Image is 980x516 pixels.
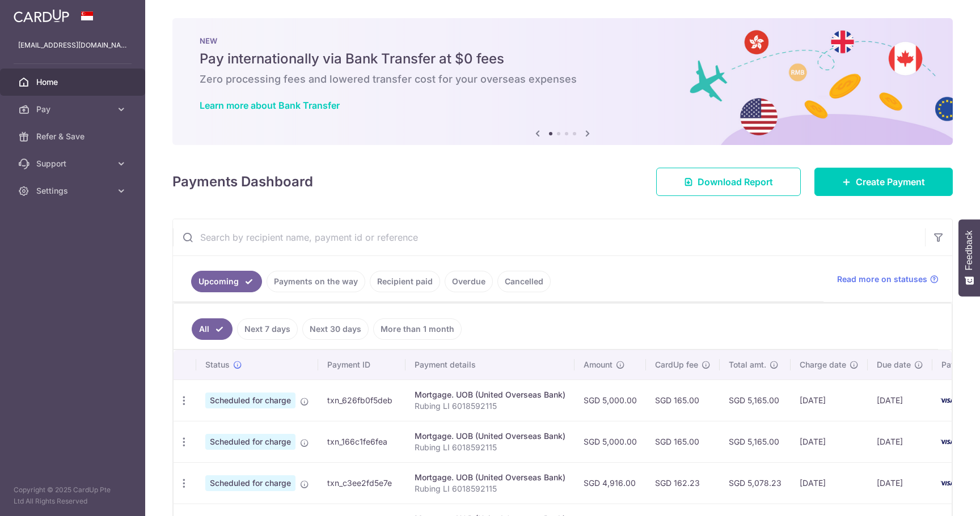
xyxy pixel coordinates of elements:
[646,462,720,504] td: SGD 162.23
[868,379,932,421] td: [DATE]
[205,393,295,408] span: Scheduled for charge
[302,318,369,340] a: Next 30 days
[237,318,298,340] a: Next 7 days
[497,271,551,292] a: Cancelled
[172,18,953,145] img: Bank transfer banner
[405,350,575,379] th: Payment details
[36,185,111,197] span: Settings
[720,379,791,421] td: SGD 5,165.00
[318,421,405,462] td: txn_166c1fe6fea
[205,434,295,450] span: Scheduled for charge
[415,442,565,453] p: Rubing LI 6018592115
[370,271,440,292] a: Recipient paid
[415,430,565,442] div: Mortgage. UOB (United Overseas Bank)
[575,462,646,504] td: SGD 4,916.00
[191,271,262,292] a: Upcoming
[791,421,868,462] td: [DATE]
[205,359,230,370] span: Status
[720,462,791,504] td: SGD 5,078.23
[36,104,111,115] span: Pay
[173,219,925,255] input: Search by recipient name, payment id or reference
[415,472,565,483] div: Mortgage. UOB (United Overseas Bank)
[36,76,111,88] span: Home
[575,421,646,462] td: SGD 5,000.00
[14,9,69,23] img: CardUp
[837,274,927,285] span: Read more on statuses
[318,462,405,504] td: txn_c3ee2fd5e7e
[964,231,974,270] span: Feedback
[415,400,565,412] p: Rubing LI 6018592115
[868,421,932,462] td: [DATE]
[936,394,958,407] img: Bank Card
[575,379,646,421] td: SGD 5,000.00
[172,172,313,192] h4: Payments Dashboard
[655,359,698,370] span: CardUp fee
[720,421,791,462] td: SGD 5,165.00
[837,274,939,285] a: Read more on statuses
[584,359,612,370] span: Amount
[36,158,111,169] span: Support
[200,73,926,86] h6: Zero processing fees and lowered transfer cost for your overseas expenses
[800,359,846,370] span: Charge date
[698,175,773,189] span: Download Report
[656,168,801,196] a: Download Report
[729,359,766,370] span: Total amt.
[373,318,462,340] a: More than 1 month
[936,435,958,449] img: Bank Card
[36,131,111,142] span: Refer & Save
[18,40,127,51] p: [EMAIL_ADDRESS][DOMAIN_NAME]
[791,379,868,421] td: [DATE]
[936,476,958,490] img: Bank Card
[200,50,926,68] h5: Pay internationally via Bank Transfer at $0 fees
[877,359,911,370] span: Due date
[415,483,565,494] p: Rubing LI 6018592115
[267,271,365,292] a: Payments on the way
[791,462,868,504] td: [DATE]
[318,350,405,379] th: Payment ID
[205,475,295,491] span: Scheduled for charge
[200,100,340,111] a: Learn more about Bank Transfer
[200,36,926,45] p: NEW
[318,379,405,421] td: txn_626fb0f5deb
[868,462,932,504] td: [DATE]
[958,219,980,296] button: Feedback - Show survey
[192,318,233,340] a: All
[415,389,565,400] div: Mortgage. UOB (United Overseas Bank)
[856,175,925,189] span: Create Payment
[445,271,493,292] a: Overdue
[814,168,953,196] a: Create Payment
[646,379,720,421] td: SGD 165.00
[646,421,720,462] td: SGD 165.00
